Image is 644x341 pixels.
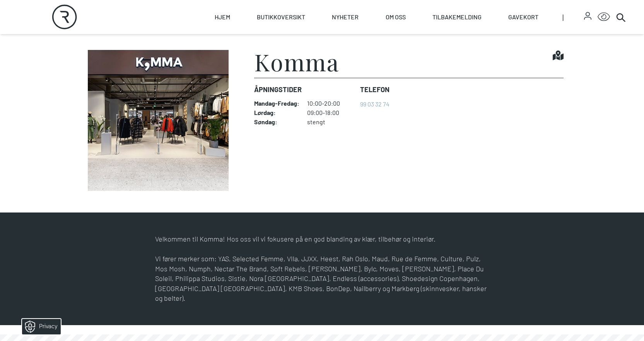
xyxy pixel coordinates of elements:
[307,109,354,117] dd: 09:00-18:00
[617,163,644,169] details: Attribution
[307,99,354,107] dd: 10:00-20:00
[307,118,354,126] dd: stengt
[155,234,489,244] p: Velkommen til Komma! Hos oss vil vi fokusere på en god blanding av klær, tilbehør og interiør.
[598,11,610,23] button: Open Accessibility Menu
[8,316,71,337] iframe: Manage Preferences
[254,84,354,95] dt: Åpningstider
[360,84,389,95] dt: Telefon
[155,254,489,303] p: Vi fører merker som: YAS, Selected Femme, VIla, JJXX, Heest, Rah Oslo, Maud, Rue de Femme, Cultur...
[360,100,389,108] a: 99 03 32 74
[254,118,299,126] dt: Søndag :
[254,50,339,73] h1: Komma
[254,109,299,117] dt: Lørdag :
[254,99,299,107] dt: Mandag - Fredag :
[618,165,637,169] div: © Mappedin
